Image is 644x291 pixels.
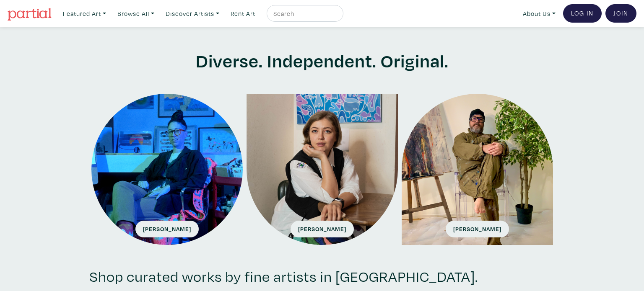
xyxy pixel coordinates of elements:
[402,94,553,245] a: [PERSON_NAME]
[89,49,555,71] h1: Diverse. Independent. Original.
[162,5,223,22] a: Discover Artists
[135,221,199,237] span: [PERSON_NAME]
[446,221,509,237] span: [PERSON_NAME]
[227,5,259,22] a: Rent Art
[273,8,335,19] input: Search
[605,4,636,23] a: Join
[291,221,354,237] span: [PERSON_NAME]
[89,268,555,285] h2: Shop curated works by fine artists in [GEOGRAPHIC_DATA].
[519,5,559,22] a: About Us
[59,5,110,22] a: Featured Art
[563,4,602,23] a: Log In
[91,94,243,245] a: [PERSON_NAME]
[247,94,398,245] a: [PERSON_NAME]
[114,5,158,22] a: Browse All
